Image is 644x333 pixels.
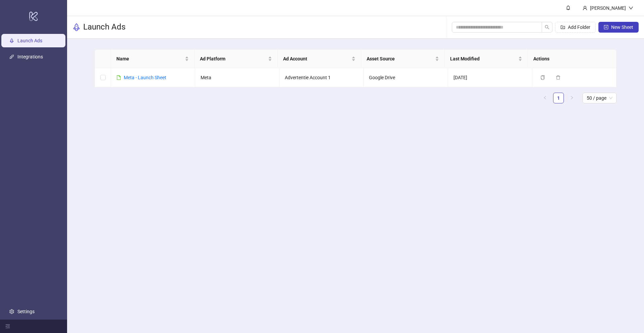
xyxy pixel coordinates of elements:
[450,55,517,62] span: Last Modified
[72,23,80,31] span: rocket
[553,93,563,103] a: 1
[17,38,42,43] a: Launch Ads
[556,75,560,80] span: delete
[587,4,629,12] div: [PERSON_NAME]
[553,93,564,103] li: 1
[540,75,545,80] span: copy
[545,25,549,30] span: search
[567,93,577,103] li: Next Page
[528,50,611,68] th: Actions
[611,25,633,30] span: New Sheet
[448,68,532,87] td: [DATE]
[540,93,550,103] button: left
[540,93,550,103] li: Previous Page
[195,50,278,68] th: Ad Platform
[555,22,596,33] button: Add Folder
[567,93,577,103] button: right
[560,25,565,30] span: folder-add
[570,96,574,100] span: right
[598,22,639,33] button: New Sheet
[278,50,361,68] th: Ad Account
[124,75,166,80] a: Meta - Launch Sheet
[543,96,547,100] span: left
[17,54,43,59] a: Integrations
[83,22,125,33] h3: Launch Ads
[283,55,350,62] span: Ad Account
[566,5,571,10] span: bell
[195,68,279,87] td: Meta
[583,93,616,103] div: Page Size
[200,55,267,62] span: Ad Platform
[604,25,608,30] span: plus-square
[583,6,587,10] span: user
[5,324,10,329] span: menu-fold
[111,50,195,68] th: Name
[364,68,448,87] td: Google Drive
[116,55,183,62] span: Name
[587,93,612,103] span: 50 / page
[568,25,590,30] span: Add Folder
[361,50,445,68] th: Asset Source
[445,50,528,68] th: Last Modified
[629,6,633,10] span: down
[17,309,35,314] a: Settings
[279,68,364,87] td: Advertentie Account 1
[116,75,121,80] span: file
[367,55,434,62] span: Asset Source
